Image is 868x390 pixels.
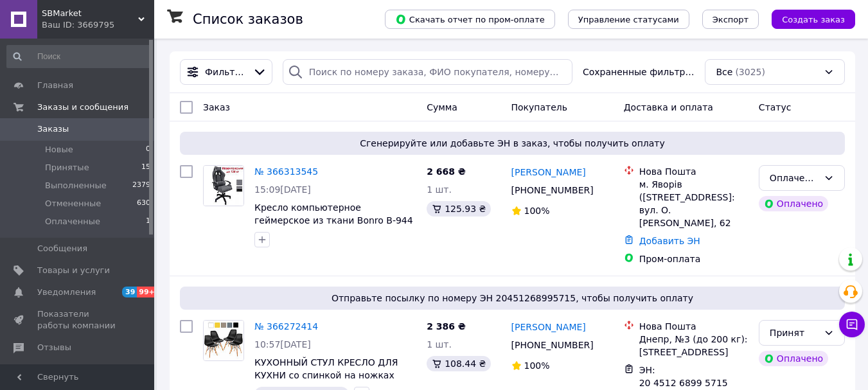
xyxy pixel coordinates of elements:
div: Оплаченный [770,171,819,185]
span: Товары и услуги [37,265,110,276]
a: Фото товару [203,165,244,206]
span: Принятые [45,162,89,173]
span: Заказ [203,102,230,112]
span: 100% [524,206,550,216]
a: Добавить ЭН [639,236,700,246]
span: Скачать отчет по пром-оплате [395,13,545,25]
button: Экспорт [702,10,759,29]
span: 10:57[DATE] [254,339,311,350]
span: Сообщения [37,243,87,254]
div: Нова Пошта [639,165,748,178]
div: Днепр, №3 (до 200 кг): [STREET_ADDRESS] [639,333,748,359]
a: Кресло компьютерное геймерское из ткани Bonro B-944 серый + 2 подушки для офиса дома школьника по... [254,202,413,251]
img: Фото товару [204,321,244,360]
span: 0 [146,144,150,155]
a: Создать заказ [759,13,855,24]
span: Заказы и сообщения [37,102,128,113]
input: Поиск [6,45,152,68]
span: 100% [524,360,550,371]
button: Создать заказ [772,10,855,29]
button: Чат с покупателем [839,312,865,337]
span: Показатели работы компании [37,308,119,332]
div: [PHONE_NUMBER] [509,336,596,354]
span: ЭН: 20 4512 6899 5715 [639,365,728,388]
span: 39 [122,287,137,297]
span: Все [716,66,732,78]
span: Уведомления [37,287,96,298]
div: 125.93 ₴ [427,201,491,217]
span: Сохраненные фильтры: [583,66,695,78]
a: № 366313545 [254,166,318,177]
span: Отзывы [37,342,71,353]
span: 630 [137,198,150,209]
span: Новые [45,144,73,155]
span: Покупатель [511,102,568,112]
div: 108.44 ₴ [427,356,491,371]
span: (3025) [735,67,765,77]
span: Заказы [37,123,69,135]
span: Доставка и оплата [624,102,713,112]
h1: Список заказов [193,12,303,27]
div: [PHONE_NUMBER] [509,181,596,199]
span: 1 шт. [427,184,452,195]
div: Пром-оплата [639,253,748,265]
span: 15 [141,162,150,173]
a: [PERSON_NAME] [511,166,586,179]
span: Оплаченные [45,216,100,227]
img: Фото товару [204,166,244,206]
span: Отмененные [45,198,101,209]
span: Статус [759,102,792,112]
div: Нова Пошта [639,320,748,333]
div: Ваш ID: 3669795 [42,19,154,31]
div: м. Яворів ([STREET_ADDRESS]: вул. О. [PERSON_NAME], 62 [639,178,748,229]
span: Экспорт [713,15,748,24]
span: 2379 [132,180,150,191]
span: Сгенерируйте или добавьте ЭН в заказ, чтобы получить оплату [185,137,840,150]
input: Поиск по номеру заказа, ФИО покупателя, номеру телефона, Email, номеру накладной [283,59,572,85]
span: Выполненные [45,180,107,191]
a: Фото товару [203,320,244,361]
a: [PERSON_NAME] [511,321,586,333]
span: 99+ [137,287,158,297]
span: Сумма [427,102,457,112]
span: 15:09[DATE] [254,184,311,195]
span: Фильтры [205,66,247,78]
button: Управление статусами [568,10,689,29]
span: 1 [146,216,150,227]
button: Скачать отчет по пром-оплате [385,10,555,29]
span: Создать заказ [782,15,845,24]
span: SBMarket [42,8,138,19]
div: Оплачено [759,351,828,366]
span: Управление статусами [578,15,679,24]
div: Оплачено [759,196,828,211]
div: Принят [770,326,819,340]
span: Главная [37,80,73,91]
span: Отправьте посылку по номеру ЭН 20451268995715, чтобы получить оплату [185,292,840,305]
a: № 366272414 [254,321,318,332]
span: 2 386 ₴ [427,321,466,332]
span: 1 шт. [427,339,452,350]
span: 2 668 ₴ [427,166,466,177]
